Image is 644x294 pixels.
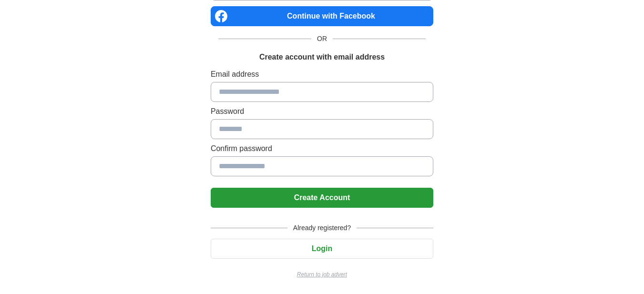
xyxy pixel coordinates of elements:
[211,239,433,259] button: Login
[211,244,433,253] a: Login
[211,188,433,208] button: Create Account
[211,106,433,117] label: Password
[211,143,433,154] label: Confirm password
[211,6,433,26] a: Continue with Facebook
[311,34,333,44] span: OR
[211,69,433,80] label: Email address
[259,51,385,63] h1: Create account with email address
[211,270,433,279] a: Return to job advert
[287,223,357,233] span: Already registered?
